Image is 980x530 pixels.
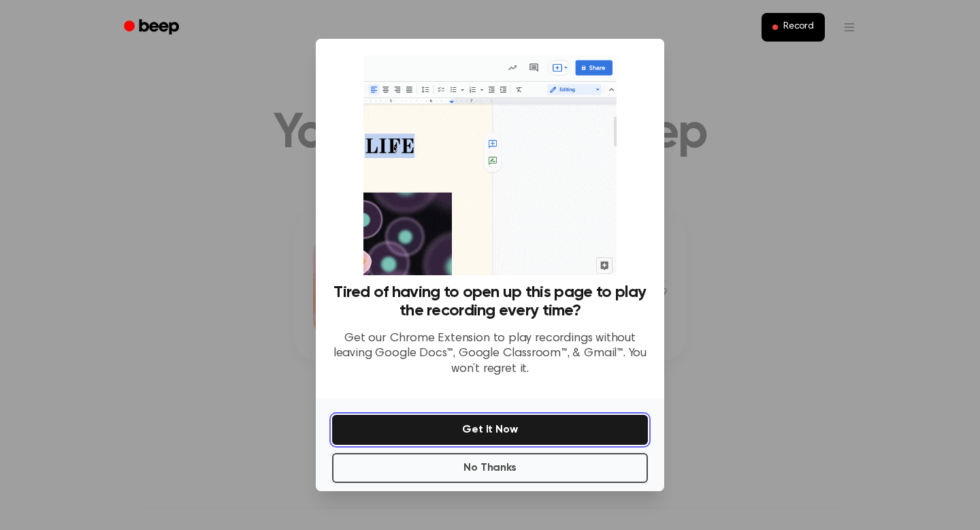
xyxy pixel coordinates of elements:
button: Open menu [833,11,866,44]
p: Get our Chrome Extension to play recordings without leaving Google Docs™, Google Classroom™, & Gm... [332,331,648,377]
img: Beep extension in action [363,55,616,275]
a: Beep [114,14,191,41]
button: Record [762,13,825,42]
button: Get It Now [332,415,648,445]
h3: Tired of having to open up this page to play the recording every time? [332,283,648,320]
span: Record [783,21,814,33]
button: No Thanks [332,453,648,483]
